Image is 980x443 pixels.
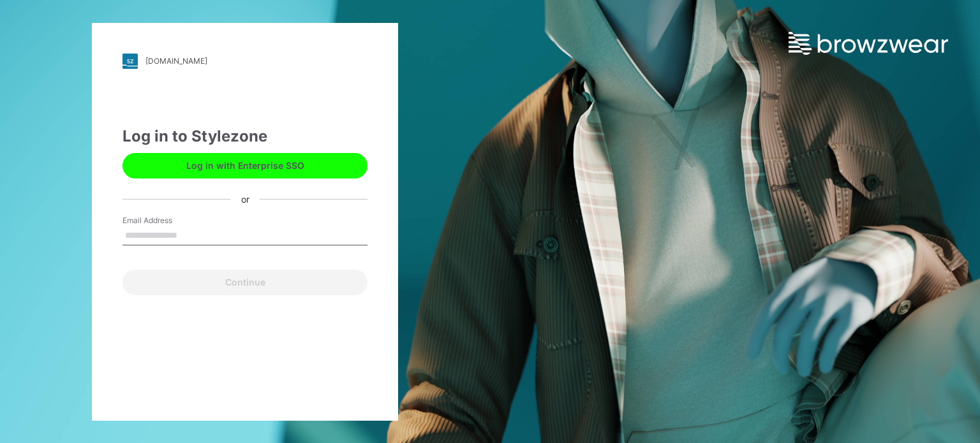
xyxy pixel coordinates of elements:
label: Email Address [122,215,212,226]
div: Log in to Stylezone [122,125,367,148]
div: or [231,192,260,206]
img: browzwear-logo.e42bd6dac1945053ebaf764b6aa21510.svg [789,32,948,55]
img: stylezone-logo.562084cfcfab977791bfbf7441f1a819.svg [122,54,138,69]
button: Log in with Enterprise SSO [122,153,367,178]
a: [DOMAIN_NAME] [122,54,367,69]
div: [DOMAIN_NAME] [145,56,207,66]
